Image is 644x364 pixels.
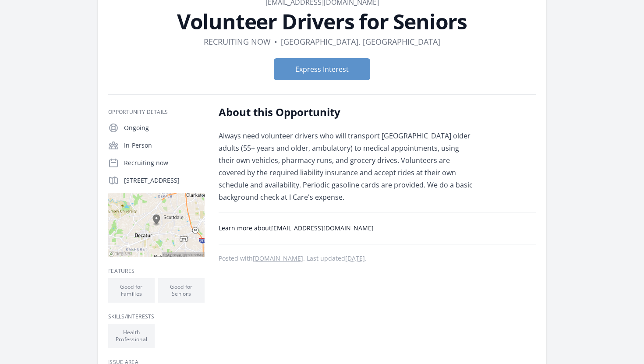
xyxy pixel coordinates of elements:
li: Health Professional [108,324,155,348]
h3: Features [108,268,205,275]
div: • [274,35,277,48]
p: Recruiting now [124,159,205,167]
h1: Volunteer Drivers for Seniors [108,11,536,32]
img: Map [108,193,205,257]
h3: Opportunity Details [108,109,205,116]
h3: Skills/Interests [108,313,205,320]
p: Ongoing [124,124,205,132]
a: Learn more about[EMAIL_ADDRESS][DOMAIN_NAME] [219,224,374,232]
p: Posted with . Last updated . [219,255,536,262]
p: Always need volunteer drivers who will transport [GEOGRAPHIC_DATA] older adults (55+ years and ol... [219,130,475,203]
button: Express Interest [274,58,370,80]
p: In-Person [124,141,205,150]
dd: [GEOGRAPHIC_DATA], [GEOGRAPHIC_DATA] [281,35,440,48]
p: [STREET_ADDRESS] [124,176,205,185]
h2: About this Opportunity [219,105,475,119]
a: [DOMAIN_NAME] [253,254,303,262]
li: Good for Families [108,278,155,303]
dd: Recruiting now [204,35,271,48]
abbr: Thu, Jul 17, 2025 12:54 AM [345,254,365,262]
li: Good for Seniors [158,278,205,303]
